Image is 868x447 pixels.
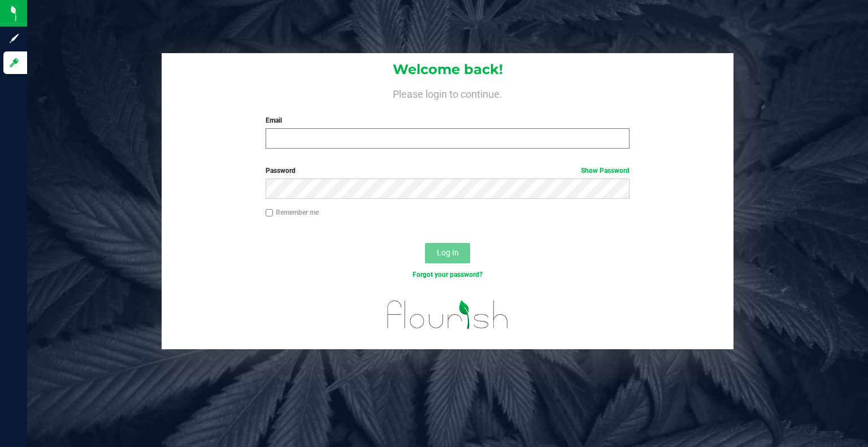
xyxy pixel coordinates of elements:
[162,62,734,77] h1: Welcome back!
[376,292,519,337] img: flourish_logo.svg
[266,209,274,217] input: Remember me
[437,248,459,257] span: Log In
[8,57,20,68] inline-svg: Log in
[162,86,734,99] h4: Please login to continue.
[266,207,319,218] label: Remember me
[581,167,630,175] a: Show Password
[413,271,483,279] a: Forgot your password?
[8,33,20,44] inline-svg: Sign up
[266,115,630,125] label: Email
[425,243,470,263] button: Log In
[266,167,296,175] span: Password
